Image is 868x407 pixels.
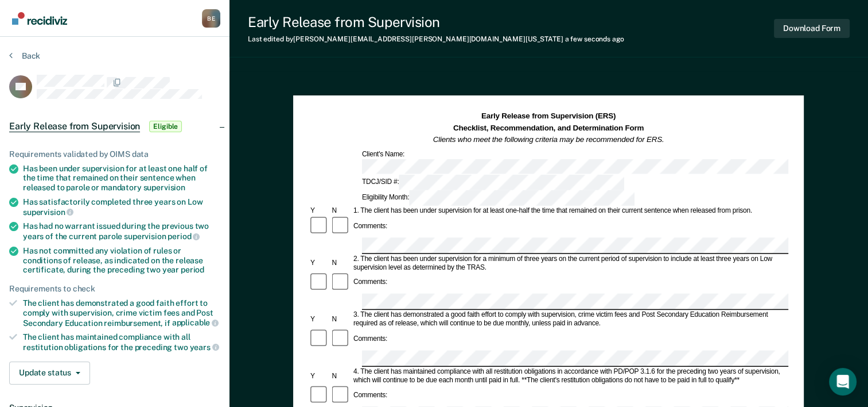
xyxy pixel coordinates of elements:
[330,315,352,324] div: N
[309,372,330,381] div: Y
[23,164,220,193] div: Has been under supervision for at least one half of the time that remained on their sentence when...
[352,207,788,216] div: 1. The client has been under supervision for at least one-half the time that remained on their cu...
[481,112,616,121] strong: Early Release from Supervision (ERS)
[453,124,644,132] strong: Checklist, Recommendation, and Determination Form
[309,259,330,267] div: Y
[360,175,626,191] div: TDCJ/SID #:
[774,19,850,38] button: Download Form
[248,35,624,43] div: Last edited by [PERSON_NAME][EMAIL_ADDRESS][PERSON_NAME][DOMAIN_NAME][US_STATE]
[149,121,182,132] span: Eligible
[309,315,330,324] div: Y
[433,135,664,144] em: Clients who meet the following criteria may be recommended for ERS.
[23,246,220,275] div: Has not committed any violation of rules or conditions of release, as indicated on the release ce...
[23,221,220,241] div: Has had no warrant issued during the previous two years of the current parole supervision
[330,259,352,267] div: N
[168,232,200,241] span: period
[143,183,185,192] span: supervision
[9,51,40,61] button: Back
[309,207,330,216] div: Y
[23,208,73,217] span: supervision
[330,207,352,216] div: N
[12,12,67,25] img: Recidiviz
[9,121,140,132] span: Early Release from Supervision
[9,284,220,294] div: Requirements to check
[23,197,220,217] div: Has satisfactorily completed three years on Low
[360,190,636,206] div: Eligibility Month:
[9,362,90,385] button: Update status
[248,14,624,30] div: Early Release from Supervision
[202,9,220,28] div: B E
[181,265,204,274] span: period
[202,9,220,28] button: Profile dropdown button
[23,298,220,328] div: The client has demonstrated a good faith effort to comply with supervision, crime victim fees and...
[352,222,389,231] div: Comments:
[330,372,352,381] div: N
[23,332,220,352] div: The client has maintained compliance with all restitution obligations for the preceding two
[352,311,788,328] div: 3. The client has demonstrated a good faith effort to comply with supervision, crime victim fees ...
[352,278,389,287] div: Comments:
[352,255,788,272] div: 2. The client has been under supervision for a minimum of three years on the current period of su...
[9,149,220,159] div: Requirements validated by OIMS data
[829,368,857,396] div: Open Intercom Messenger
[190,343,219,352] span: years
[352,335,389,343] div: Comments:
[352,391,389,400] div: Comments:
[172,318,219,327] span: applicable
[565,35,624,43] span: a few seconds ago
[352,367,788,385] div: 4. The client has maintained compliance with all restitution obligations in accordance with PD/PO...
